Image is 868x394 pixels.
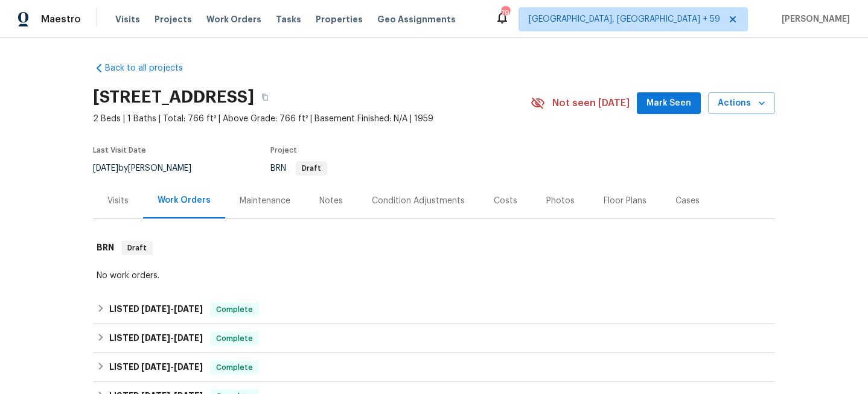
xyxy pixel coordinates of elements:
span: Geo Assignments [377,13,456,25]
span: Complete [211,332,258,345]
span: Visits [115,13,140,25]
h6: LISTED [109,360,203,375]
span: 2 Beds | 1 Baths | Total: 766 ft² | Above Grade: 766 ft² | Basement Finished: N/A | 1959 [93,113,531,125]
button: Mark Seen [637,92,701,115]
div: Visits [107,195,129,207]
div: Condition Adjustments [372,195,465,207]
span: [DATE] [174,363,203,371]
span: Actions [718,96,765,111]
span: Maestro [41,13,81,25]
span: Mark Seen [646,96,691,111]
div: 790 [501,7,509,19]
div: Maintenance [240,195,290,207]
span: [DATE] [93,164,118,173]
span: Work Orders [206,13,261,25]
div: No work orders. [97,270,771,282]
span: [GEOGRAPHIC_DATA], [GEOGRAPHIC_DATA] + 59 [529,13,720,25]
span: - [141,363,203,371]
span: [PERSON_NAME] [777,13,850,25]
div: LISTED [DATE]-[DATE]Complete [93,295,775,324]
div: Photos [546,195,575,207]
span: Draft [297,165,326,172]
span: - [141,305,203,313]
span: [DATE] [141,305,170,313]
span: - [141,334,203,342]
span: Complete [211,361,258,373]
span: Complete [211,303,258,316]
button: Actions [708,92,775,115]
span: Draft [123,242,152,254]
h6: LISTED [109,302,203,317]
h2: [STREET_ADDRESS] [93,91,254,103]
span: Tasks [276,15,301,24]
div: Floor Plans [604,195,646,207]
span: [DATE] [141,363,170,371]
div: Notes [319,195,343,207]
span: Project [270,147,297,154]
span: [DATE] [174,305,203,313]
button: Copy Address [254,86,276,108]
h6: BRN [97,241,114,255]
span: Not seen [DATE] [552,97,630,109]
span: Projects [155,13,192,25]
span: BRN [270,164,327,173]
a: Back to all projects [93,62,209,74]
div: LISTED [DATE]-[DATE]Complete [93,353,775,382]
span: [DATE] [141,334,170,342]
div: Cases [675,195,700,207]
div: BRN Draft [93,229,775,267]
div: by [PERSON_NAME] [93,161,206,176]
div: Costs [494,195,517,207]
span: [DATE] [174,334,203,342]
span: Last Visit Date [93,147,146,154]
h6: LISTED [109,331,203,346]
div: Work Orders [158,194,211,206]
div: LISTED [DATE]-[DATE]Complete [93,324,775,353]
span: Properties [316,13,363,25]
